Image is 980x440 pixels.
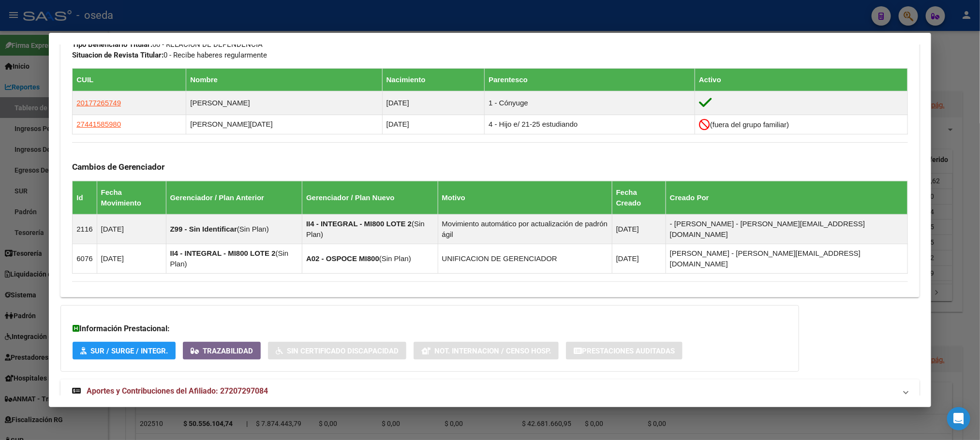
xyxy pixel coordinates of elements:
th: Motivo [438,181,612,214]
td: [PERSON_NAME] [186,91,382,115]
span: (fuera del grupo familiar) [710,120,789,129]
span: Sin Plan [239,225,267,233]
h3: Información Prestacional: [73,323,787,335]
button: Not. Internacion / Censo Hosp. [414,342,559,360]
th: CUIL [73,68,186,91]
span: Not. Internacion / Censo Hosp. [434,347,551,355]
span: Sin Plan [382,254,409,263]
td: 1 - Cónyuge [485,91,695,115]
strong: II4 - INTEGRAL - MI800 LOTE 2 [170,249,276,257]
th: Creado Por [666,181,907,214]
span: 0 - Recibe haberes regularmente [72,51,267,59]
th: Nacimiento [382,68,484,91]
th: Fecha Creado [612,181,666,214]
mat-expansion-panel-header: Aportes y Contribuciones del Afiliado: 27207297084 [60,380,919,403]
td: [DATE] [612,244,666,273]
button: SUR / SURGE / INTEGR. [73,342,176,360]
td: [PERSON_NAME][DATE] [186,115,382,134]
td: 2116 [73,214,97,244]
span: Trazabilidad [203,347,253,355]
td: [DATE] [382,91,484,115]
th: Id [73,181,97,214]
td: 6076 [73,244,97,273]
span: 00 - RELACION DE DEPENDENCIA [72,40,263,49]
td: [DATE] [382,115,484,134]
span: 27441585980 [76,120,121,128]
strong: Z99 - Sin Identificar [170,225,237,233]
strong: Tipo Beneficiario Titular: [72,40,152,49]
span: Sin Certificado Discapacidad [287,347,399,355]
th: Nombre [186,68,382,91]
td: [PERSON_NAME] - [PERSON_NAME][EMAIL_ADDRESS][DOMAIN_NAME] [666,244,907,273]
td: Movimiento automático por actualización de padrón ágil [438,214,612,244]
button: Sin Certificado Discapacidad [268,342,406,360]
td: [DATE] [97,214,166,244]
th: Fecha Movimiento [97,181,166,214]
td: - [PERSON_NAME] - [PERSON_NAME][EMAIL_ADDRESS][DOMAIN_NAME] [666,214,907,244]
th: Gerenciador / Plan Anterior [166,181,302,214]
div: Open Intercom Messenger [947,407,970,430]
th: Activo [695,68,908,91]
td: ( ) [302,214,438,244]
th: Parentesco [485,68,695,91]
span: SUR / SURGE / INTEGR. [90,347,168,355]
td: [DATE] [97,244,166,273]
span: Sin Plan [306,220,425,238]
span: Aportes y Contribuciones del Afiliado: 27207297084 [87,386,268,396]
span: Prestaciones Auditadas [582,347,675,355]
td: ( ) [302,244,438,273]
td: ( ) [166,214,302,244]
th: Gerenciador / Plan Nuevo [302,181,438,214]
button: Prestaciones Auditadas [566,342,683,360]
td: ( ) [166,244,302,273]
strong: A02 - OSPOCE MI800 [306,254,379,263]
button: Trazabilidad [183,342,261,360]
td: [DATE] [612,214,666,244]
h3: Cambios de Gerenciador [72,161,907,172]
td: 4 - Hijo e/ 21-25 estudiando [485,115,695,134]
strong: Situacion de Revista Titular: [72,51,163,59]
strong: II4 - INTEGRAL - MI800 LOTE 2 [306,220,412,228]
td: UNIFICACION DE GERENCIADOR [438,244,612,273]
span: Sin Plan [170,249,289,268]
span: 20177265749 [76,99,121,107]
